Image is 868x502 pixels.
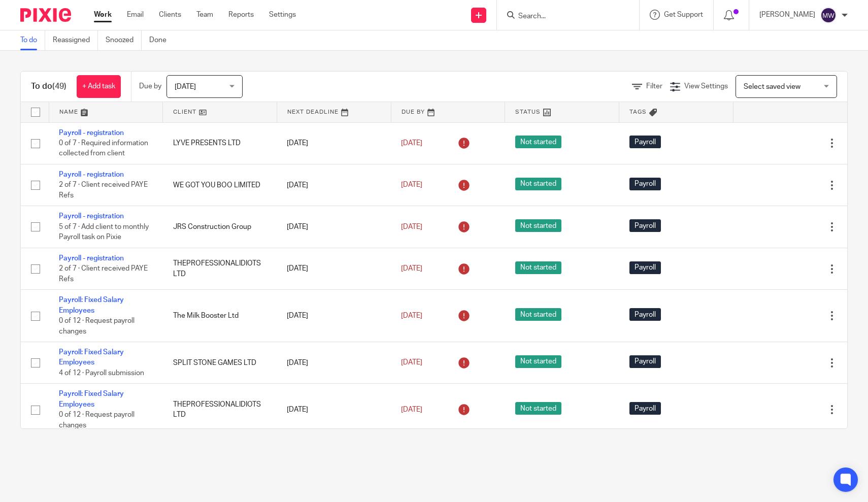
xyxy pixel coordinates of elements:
[629,355,661,368] span: Payroll
[59,255,124,262] a: Payroll - registration
[820,7,837,23] img: svg%3E
[228,10,254,20] a: Reports
[163,248,277,289] td: THEPROFESSIONALIDIOTS LTD
[163,384,277,436] td: THEPROFESSIONALIDIOTS LTD
[646,83,662,90] span: Filter
[401,140,422,147] span: [DATE]
[759,10,815,20] p: [PERSON_NAME]
[59,370,144,377] span: 4 of 12 · Payroll submission
[59,171,124,178] a: Payroll - registration
[163,164,277,206] td: WE GOT YOU BOO LIMITED
[59,296,124,314] a: Payroll: Fixed Salary Employees
[163,342,277,384] td: SPLIT STONE GAMES LTD
[515,402,561,415] span: Not started
[629,109,647,115] span: Tags
[744,83,800,90] span: Select saved view
[277,164,391,206] td: [DATE]
[401,182,422,189] span: [DATE]
[127,10,144,20] a: Email
[629,136,661,148] span: Payroll
[515,355,561,368] span: Not started
[277,384,391,436] td: [DATE]
[401,312,422,319] span: [DATE]
[401,406,422,413] span: [DATE]
[163,122,277,164] td: LYVE PRESENTS LTD
[52,82,66,90] span: (49)
[59,223,149,241] span: 5 of 7 · Add client to monthly Payroll task on Pixie
[515,308,561,321] span: Not started
[59,129,124,137] a: Payroll - registration
[401,265,422,272] span: [DATE]
[59,182,148,199] span: 2 of 7 · Client received PAYE Refs
[163,290,277,342] td: The Milk Booster Ltd
[149,30,174,50] a: Done
[515,219,561,232] span: Not started
[401,359,422,366] span: [DATE]
[59,140,148,157] span: 0 of 7 · Required information collected from client
[277,290,391,342] td: [DATE]
[629,261,661,274] span: Payroll
[684,83,728,90] span: View Settings
[59,349,124,366] a: Payroll: Fixed Salary Employees
[629,219,661,232] span: Payroll
[515,136,561,148] span: Not started
[53,30,98,50] a: Reassigned
[139,81,161,91] p: Due by
[20,8,71,22] img: Pixie
[629,308,661,321] span: Payroll
[664,11,703,18] span: Get Support
[59,213,124,220] a: Payroll - registration
[277,342,391,384] td: [DATE]
[515,261,561,274] span: Not started
[77,75,121,98] a: + Add task
[106,30,142,50] a: Snoozed
[277,248,391,289] td: [DATE]
[94,10,112,20] a: Work
[59,390,124,408] a: Payroll: Fixed Salary Employees
[59,411,135,429] span: 0 of 12 · Request payroll changes
[59,265,148,283] span: 2 of 7 · Client received PAYE Refs
[59,317,135,335] span: 0 of 12 · Request payroll changes
[163,206,277,248] td: JRS Construction Group
[517,12,609,21] input: Search
[175,83,196,90] span: [DATE]
[31,81,66,92] h1: To do
[515,178,561,190] span: Not started
[277,206,391,248] td: [DATE]
[269,10,296,20] a: Settings
[277,122,391,164] td: [DATE]
[20,30,45,50] a: To do
[629,402,661,415] span: Payroll
[629,178,661,190] span: Payroll
[196,10,213,20] a: Team
[401,223,422,230] span: [DATE]
[159,10,181,20] a: Clients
